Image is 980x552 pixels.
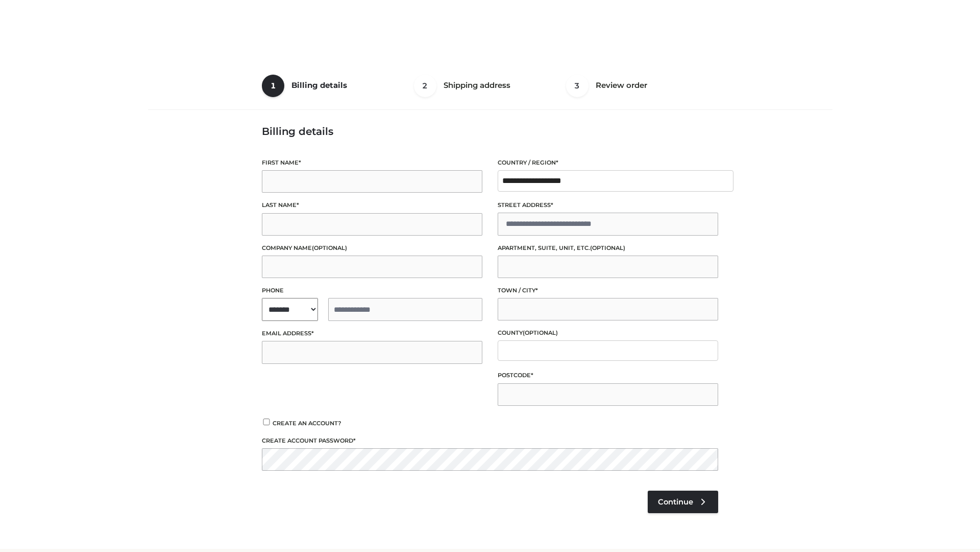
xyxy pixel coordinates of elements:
span: Continue [658,497,693,507]
label: Create account password [262,436,718,446]
label: Town / City [498,286,718,295]
label: First name [262,158,482,168]
label: Street address [498,200,718,210]
input: Create an account? [262,419,271,425]
span: 1 [262,75,284,97]
label: Apartment, suite, unit, etc. [498,243,718,253]
label: Email address [262,329,482,338]
span: Create an account? [273,420,341,427]
span: (optional) [590,244,625,251]
span: (optional) [312,244,347,251]
label: Last name [262,200,482,210]
label: County [498,328,718,338]
label: Country / Region [498,158,718,168]
label: Company name [262,243,482,253]
span: 3 [566,75,589,97]
span: 2 [414,75,436,97]
label: Postcode [498,371,718,380]
span: Shipping address [444,80,510,90]
span: Review order [596,80,647,90]
h3: Billing details [262,125,718,137]
span: Billing details [291,80,347,90]
span: (optional) [523,329,558,336]
a: Continue [648,491,718,513]
label: Phone [262,286,482,295]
